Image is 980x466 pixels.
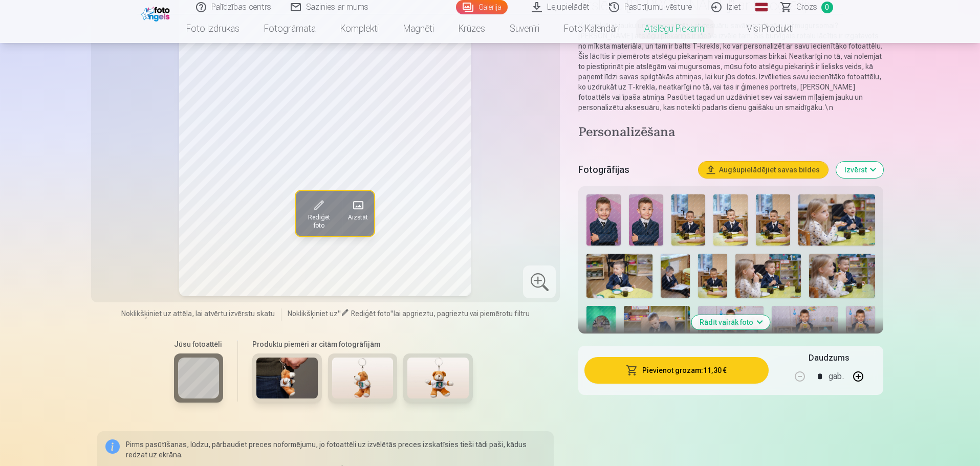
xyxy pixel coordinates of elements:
button: Augšupielādējiet savas bildes [699,162,828,178]
span: Noklikšķiniet uz attēla, lai atvērtu izvērstu skatu [121,308,275,319]
a: Magnēti [391,14,446,43]
p: Pirms pasūtīšanas, lūdzu, pārbaudiet preces noformējumu, jo fotoattēli uz izvēlētās preces izskat... [126,439,546,460]
h6: Produktu piemēri ar citām fotogrāfijām [248,339,477,349]
span: lai apgrieztu, pagrieztu vai piemērotu filtru [394,309,530,318]
span: Rediģēt foto [351,309,390,318]
span: Grozs [796,1,817,13]
button: Pievienot grozam:11,30 € [584,357,768,384]
p: Vai meklējat jauku un personalizētu aksesuāru savām atslēgām vai mugursomai? [PERSON_NAME] atslēg... [578,20,883,113]
button: Rediģēt foto [296,191,342,236]
span: 0 [821,2,833,13]
span: " [390,309,394,318]
a: Foto izdrukas [174,14,252,43]
span: Rediģēt foto [302,213,336,230]
a: Foto kalendāri [552,14,632,43]
h4: Personalizēšana [578,125,883,141]
h5: Fotogrāfijas [578,163,690,177]
button: Aizstāt [342,191,374,236]
div: gab. [829,364,844,389]
a: Atslēgu piekariņi [632,14,718,43]
a: Komplekti [328,14,391,43]
a: Visi produkti [718,14,806,43]
h6: Jūsu fotoattēli [174,339,223,349]
a: Suvenīri [497,14,552,43]
button: Rādīt vairāk foto [691,315,770,329]
button: Izvērst [836,162,883,178]
img: /fa1 [141,4,172,21]
h5: Daudzums [809,352,849,364]
a: Fotogrāmata [252,14,328,43]
span: " [338,309,341,318]
span: Noklikšķiniet uz [288,309,338,318]
span: Aizstāt [348,213,368,221]
a: Krūzes [446,14,497,43]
